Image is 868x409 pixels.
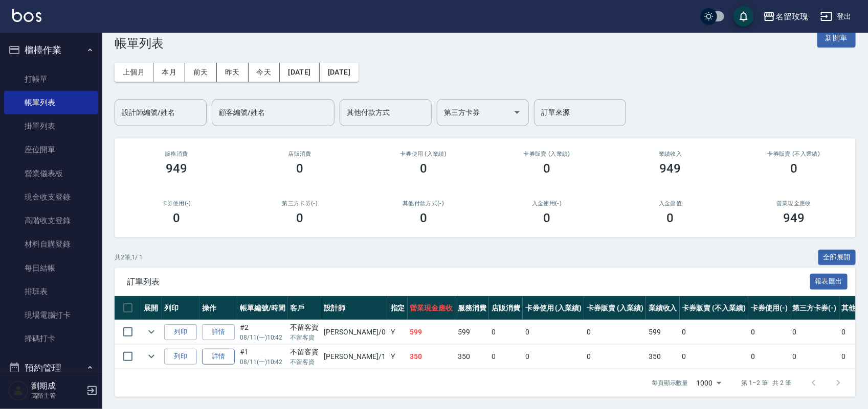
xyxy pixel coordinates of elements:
h3: 0 [173,211,180,225]
td: #2 [237,320,288,344]
th: 卡券使用(-) [748,296,790,320]
th: 設計師 [321,296,388,320]
h2: 第三方卡券(-) [251,200,350,207]
button: expand row [144,349,159,364]
a: 現金收支登錄 [4,185,98,209]
td: 0 [584,345,646,369]
h2: 卡券使用 (入業績) [374,151,473,157]
button: expand row [144,324,159,340]
h3: 帳單列表 [115,36,164,51]
h3: 0 [420,161,427,176]
td: 0 [523,345,585,369]
a: 帳單列表 [4,91,98,114]
td: 350 [455,345,489,369]
h2: 店販消費 [251,151,350,157]
button: [DATE] [320,63,359,82]
td: 0 [523,320,585,344]
h3: 949 [783,211,805,225]
a: 營業儀表板 [4,162,98,185]
a: 材料自購登錄 [4,232,98,256]
td: 599 [455,320,489,344]
button: 新開單 [817,29,856,47]
p: 每頁顯示數量 [652,378,688,388]
p: 08/11 (一) 10:42 [240,333,285,342]
th: 服務消費 [455,296,489,320]
a: 詳情 [202,324,235,340]
h3: 0 [667,211,674,225]
a: 報表匯出 [810,276,848,286]
h5: 劉期成 [31,381,83,391]
a: 排班表 [4,280,98,303]
a: 詳情 [202,349,235,365]
td: 599 [408,320,456,344]
button: 昨天 [217,63,249,82]
td: Y [388,320,408,344]
button: 全部展開 [818,250,856,266]
div: 名留玫瑰 [775,10,808,23]
th: 展開 [141,296,162,320]
h3: 949 [660,161,681,176]
td: #1 [237,345,288,369]
h3: 0 [543,211,550,225]
button: 上個月 [115,63,153,82]
button: 櫃檯作業 [4,37,98,63]
div: 不留客資 [291,347,319,357]
button: 列印 [164,324,197,340]
td: 599 [646,320,680,344]
th: 營業現金應收 [408,296,456,320]
p: 高階主管 [31,391,83,400]
button: save [733,6,754,27]
td: 0 [489,345,523,369]
button: 列印 [164,349,197,365]
td: 350 [646,345,680,369]
div: 不留客資 [291,322,319,333]
th: 指定 [388,296,408,320]
th: 卡券販賣 (不入業績) [680,296,748,320]
a: 新開單 [817,33,856,42]
th: 第三方卡券(-) [790,296,839,320]
td: 0 [748,320,790,344]
a: 掃碼打卡 [4,327,98,350]
td: [PERSON_NAME] /1 [321,345,388,369]
p: 不留客資 [291,333,319,342]
button: 登出 [816,7,856,26]
a: 現場電腦打卡 [4,303,98,327]
button: [DATE] [280,63,319,82]
a: 每日結帳 [4,256,98,280]
th: 客戶 [288,296,322,320]
h2: 入金使用(-) [498,200,597,207]
td: 0 [680,345,748,369]
th: 卡券販賣 (入業績) [584,296,646,320]
th: 業績收入 [646,296,680,320]
button: 報表匯出 [810,274,848,290]
span: 訂單列表 [127,277,810,287]
td: 0 [748,345,790,369]
td: 0 [489,320,523,344]
h2: 卡券使用(-) [127,200,226,207]
td: 0 [584,320,646,344]
h3: 0 [296,161,303,176]
h2: 其他付款方式(-) [374,200,473,207]
th: 操作 [199,296,237,320]
td: 350 [408,345,456,369]
button: 今天 [249,63,280,82]
a: 掛單列表 [4,114,98,138]
button: 名留玫瑰 [759,6,812,27]
p: 共 2 筆, 1 / 1 [115,253,143,262]
td: Y [388,345,408,369]
button: 本月 [153,63,185,82]
th: 卡券使用 (入業績) [523,296,585,320]
a: 高階收支登錄 [4,209,98,232]
h2: 卡券販賣 (入業績) [498,151,597,157]
th: 店販消費 [489,296,523,320]
p: 08/11 (一) 10:42 [240,357,285,367]
button: 預約管理 [4,355,98,381]
img: Logo [12,9,41,22]
p: 第 1–2 筆 共 2 筆 [742,378,791,388]
h3: 0 [790,161,797,176]
img: Person [8,380,29,401]
button: 前天 [185,63,217,82]
a: 座位開單 [4,138,98,161]
button: Open [509,104,525,121]
a: 打帳單 [4,67,98,91]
